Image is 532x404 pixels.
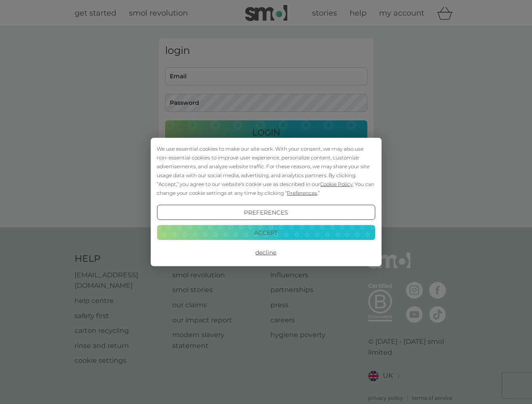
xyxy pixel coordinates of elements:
[287,190,317,196] span: Preferences
[320,181,353,187] span: Cookie Policy
[157,245,375,260] button: Decline
[157,144,375,197] div: We use essential cookies to make our site work. With your consent, we may also use non-essential ...
[157,225,375,240] button: Accept
[157,205,375,220] button: Preferences
[150,138,381,266] div: Cookie Consent Prompt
